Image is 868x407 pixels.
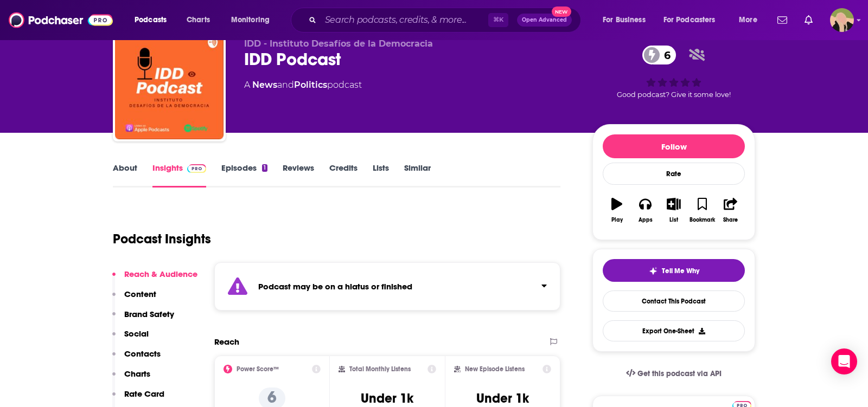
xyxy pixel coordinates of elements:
[124,309,174,319] p: Brand Safety
[262,164,267,172] div: 1
[9,10,113,30] img: Podchaser - Follow, Share and Rate Podcasts
[124,389,164,399] p: Rate Card
[349,365,411,373] h2: Total Monthly Listens
[373,163,389,188] a: Lists
[603,290,745,312] a: Contact This Podcast
[690,217,715,223] div: Bookmark
[637,369,722,378] span: Get this podcast via API
[522,17,567,23] span: Open Advanced
[653,46,676,64] span: 6
[124,328,149,339] p: Social
[830,8,854,32] img: User Profile
[603,12,646,28] span: For Business
[214,337,239,347] h2: Reach
[669,217,678,223] div: List
[294,80,327,90] a: Politics
[552,7,571,17] span: New
[277,80,294,90] span: and
[115,31,224,139] img: IDD Podcast
[617,91,731,99] span: Good podcast? Give it some love!
[739,12,757,28] span: More
[180,11,216,29] a: Charts
[656,11,731,29] button: open menu
[731,11,771,29] button: open menu
[488,13,508,27] span: ⌘ K
[617,360,730,387] a: Get this podcast via API
[639,217,653,223] div: Apps
[361,390,413,406] h3: Under 1k
[603,191,631,230] button: Play
[258,281,412,292] strong: Podcast may be on a hiatus or finished
[830,8,854,32] button: Show profile menu
[595,11,659,29] button: open menu
[592,38,755,106] div: 6Good podcast? Give it some love!
[112,289,156,309] button: Content
[517,14,572,27] button: Open AdvancedNew
[283,163,314,188] a: Reviews
[112,269,197,289] button: Reach & Audience
[187,12,210,28] span: Charts
[237,365,279,373] h2: Power Score™
[611,217,623,223] div: Play
[135,12,167,28] span: Podcasts
[773,11,792,29] a: Show notifications dropdown
[221,163,267,188] a: Episodes1
[187,164,206,173] img: Podchaser Pro
[244,79,362,92] div: A podcast
[717,191,745,230] button: Share
[649,267,658,275] img: tell me why sparkle
[603,134,745,158] button: Follow
[113,231,211,247] h1: Podcast Insights
[603,320,745,341] button: Export One-Sheet
[252,80,277,90] a: News
[465,365,525,373] h2: New Episode Listens
[214,262,560,311] section: Click to expand status details
[124,269,197,279] p: Reach & Audience
[404,163,431,188] a: Similar
[124,369,150,379] p: Charts
[301,8,591,33] div: Search podcasts, credits, & more...
[723,217,738,223] div: Share
[830,8,854,32] span: Logged in as KatMcMahonn
[603,163,745,185] div: Rate
[688,191,716,230] button: Bookmark
[112,328,149,348] button: Social
[660,191,688,230] button: List
[642,46,676,64] a: 6
[800,11,817,29] a: Show notifications dropdown
[124,289,156,299] p: Content
[244,38,433,49] span: IDD - Instituto Desafíos de la Democracia
[663,12,716,28] span: For Podcasters
[112,348,161,369] button: Contacts
[831,348,857,374] div: Open Intercom Messenger
[329,163,358,188] a: Credits
[112,369,150,389] button: Charts
[631,191,659,230] button: Apps
[476,390,529,406] h3: Under 1k
[231,12,270,28] span: Monitoring
[152,163,206,188] a: InsightsPodchaser Pro
[321,11,488,29] input: Search podcasts, credits, & more...
[662,267,699,275] span: Tell Me Why
[124,348,161,359] p: Contacts
[127,11,181,29] button: open menu
[603,259,745,282] button: tell me why sparkleTell Me Why
[112,309,174,329] button: Brand Safety
[224,11,284,29] button: open menu
[113,163,137,188] a: About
